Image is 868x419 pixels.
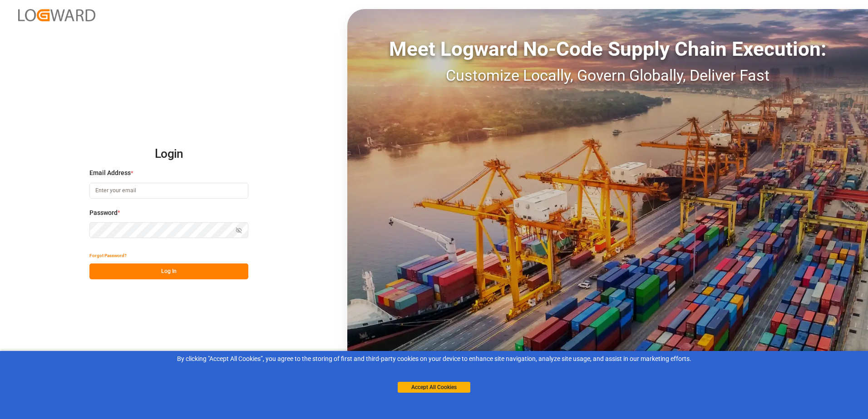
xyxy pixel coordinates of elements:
img: Logward_new_orange.png [18,9,95,21]
span: Email Address [89,168,131,178]
span: Password [89,208,118,218]
button: Log In [89,263,248,279]
h2: Login [89,140,248,169]
div: Customize Locally, Govern Globally, Deliver Fast [347,64,868,87]
button: Accept All Cookies [398,382,470,393]
div: Meet Logward No-Code Supply Chain Execution: [347,34,868,64]
div: By clicking "Accept All Cookies”, you agree to the storing of first and third-party cookies on yo... [6,354,862,364]
input: Enter your email [89,183,248,199]
button: Forgot Password? [89,248,127,263]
